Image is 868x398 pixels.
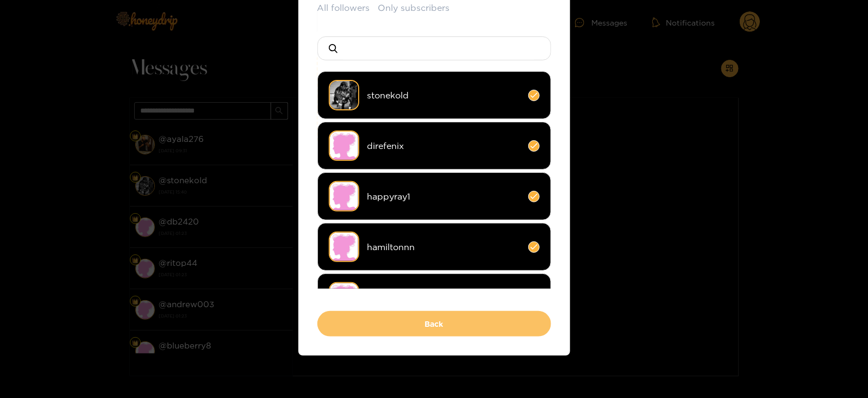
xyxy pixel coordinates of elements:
img: no-avatar.png [329,130,359,161]
img: no-avatar.png [329,181,359,212]
button: Only subscribers [378,2,450,14]
button: Back [317,311,551,337]
img: no-avatar.png [329,232,359,262]
span: hamiltonnn [367,241,520,253]
span: direfenix [367,140,520,152]
span: happyray1 [367,190,520,203]
img: 2xmf8-img_0156.jpeg [329,80,359,110]
span: stonekold [367,89,520,102]
button: All followers [317,2,370,14]
img: no-avatar.png [329,282,359,313]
